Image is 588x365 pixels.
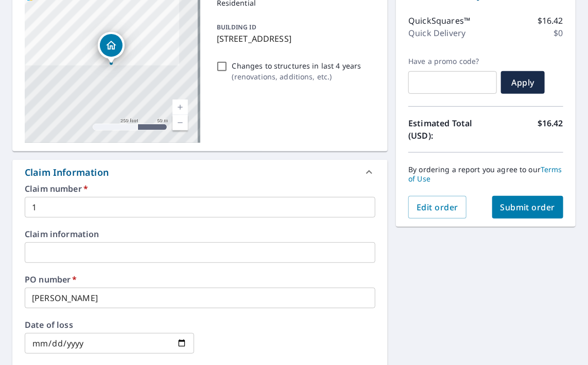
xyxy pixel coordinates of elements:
label: Claim information [25,230,375,238]
a: Terms of Use [408,164,562,184]
span: Apply [509,77,537,88]
button: Submit order [492,196,564,219]
label: PO number [25,275,375,284]
p: BUILDING ID [217,23,256,31]
div: Claim Information [25,165,109,179]
p: $16.42 [538,14,563,27]
p: Quick Delivery [408,27,465,39]
p: QuickSquares™ [408,14,470,27]
label: Have a promo code? [408,57,497,66]
p: [STREET_ADDRESS] [217,32,372,45]
p: ( renovations, additions, etc. ) [232,71,361,82]
p: By ordering a report you agree to our [408,165,563,184]
a: Current Level 17, Zoom In [172,99,188,115]
span: Edit order [417,202,458,213]
label: Claim number [25,185,375,193]
label: Date of loss [25,321,194,329]
button: Apply [501,71,545,94]
p: $16.42 [538,117,563,142]
p: $0 [554,27,563,39]
p: Changes to structures in last 4 years [232,60,361,71]
button: Edit order [408,196,466,219]
div: Claim Information [12,160,388,185]
div: Dropped pin, building 1, Residential property, 90 E Shore Blvd Eastlake, OH 44095 [98,32,125,64]
p: Estimated Total (USD): [408,117,486,142]
span: Submit order [500,202,556,213]
a: Current Level 17, Zoom Out [172,115,188,130]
